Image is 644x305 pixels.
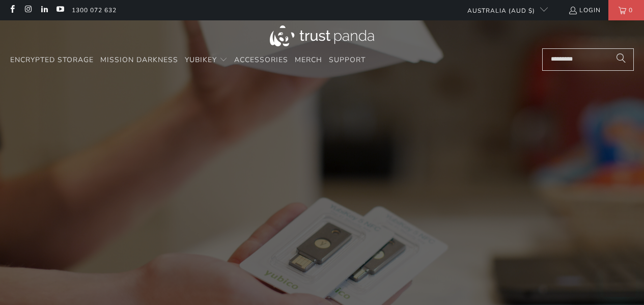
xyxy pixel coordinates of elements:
[329,55,366,65] span: Support
[608,48,634,71] button: Search
[55,6,64,14] a: Trust Panda Australia on YouTube
[72,5,117,16] a: 1300 072 632
[295,48,322,72] a: Merch
[40,6,48,14] a: Trust Panda Australia on LinkedIn
[10,55,94,65] span: Encrypted Storage
[542,48,634,71] input: Search...
[100,48,178,72] a: Mission Darkness
[185,48,228,72] summary: YubiKey
[23,6,32,14] a: Trust Panda Australia on Instagram
[10,48,366,72] nav: Translation missing: en.navigation.header.main_nav
[568,5,601,16] a: Login
[8,6,16,14] a: Trust Panda Australia on Facebook
[234,55,288,65] span: Accessories
[603,264,636,297] iframe: Button to launch messaging window
[270,25,374,46] img: Trust Panda Australia
[10,48,94,72] a: Encrypted Storage
[234,48,288,72] a: Accessories
[295,55,322,65] span: Merch
[100,55,178,65] span: Mission Darkness
[329,48,366,72] a: Support
[185,55,217,65] span: YubiKey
